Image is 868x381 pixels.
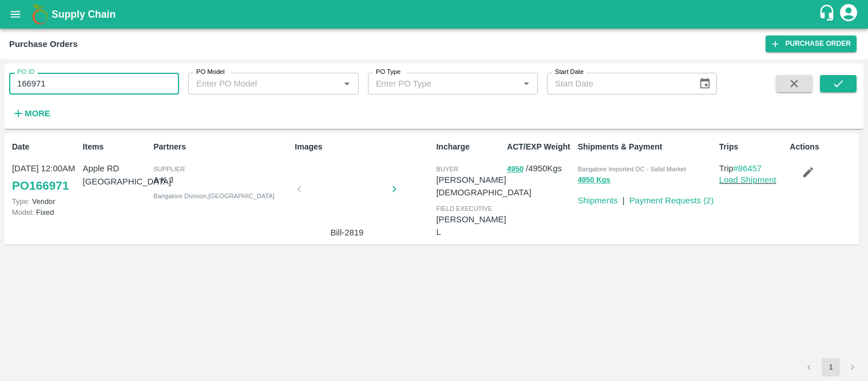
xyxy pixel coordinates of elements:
p: Incharge [436,141,502,153]
input: Enter PO Type [371,76,501,91]
button: More [9,104,53,123]
span: Type: [12,197,30,206]
button: Open [519,76,534,91]
span: buyer [436,166,458,172]
p: [DATE] 12:00AM [12,162,78,175]
p: Fixed [12,207,78,218]
p: Vendor [12,196,78,207]
a: #86457 [734,164,762,173]
p: A K J [153,174,290,186]
a: Payment Requests (2) [629,196,714,205]
span: field executive [436,205,492,212]
p: Images [295,141,431,153]
div: account of current user [838,2,859,26]
a: PO166971 [12,175,69,196]
div: customer-support [818,4,838,25]
span: Model: [12,208,34,217]
p: / 4950 Kgs [507,162,573,175]
button: page 1 [822,358,840,376]
label: Start Date [555,68,584,77]
span: Supplier [153,166,185,172]
label: PO Model [196,68,225,77]
p: Actions [790,141,856,153]
p: [PERSON_NAME][DEMOGRAPHIC_DATA] [436,174,531,199]
button: Choose date [694,73,716,95]
div: | [618,190,625,207]
input: Enter PO Model [192,76,321,91]
p: Date [12,141,78,153]
p: Trip [719,162,786,175]
input: Start Date [547,73,689,95]
p: Items [83,141,149,153]
a: Shipments [578,196,618,205]
p: Partners [153,141,290,153]
a: Load Shipment [719,175,776,184]
button: 4950 Kgs [578,174,611,187]
p: Apple RD [GEOGRAPHIC_DATA] [83,162,149,188]
button: 4950 [507,163,524,176]
strong: More [25,109,50,118]
p: Bill-2819 [304,226,390,239]
input: Enter PO ID [9,73,179,95]
label: PO ID [17,68,34,77]
div: Purchase Orders [9,37,78,52]
a: Supply Chain [51,6,818,22]
button: Open [339,76,354,91]
a: Purchase Order [766,36,857,52]
p: [PERSON_NAME] L [436,213,506,239]
p: ACT/EXP Weight [507,141,573,153]
p: Trips [719,141,786,153]
img: logo [29,3,51,26]
nav: pagination navigation [798,358,863,376]
b: Supply Chain [51,9,116,20]
span: Bangalore Division , [GEOGRAPHIC_DATA] [153,193,275,199]
button: open drawer [2,1,29,28]
p: Shipments & Payment [578,141,715,153]
span: Bangalore Imported DC - Safal Market [578,166,686,172]
label: PO Type [376,68,401,77]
